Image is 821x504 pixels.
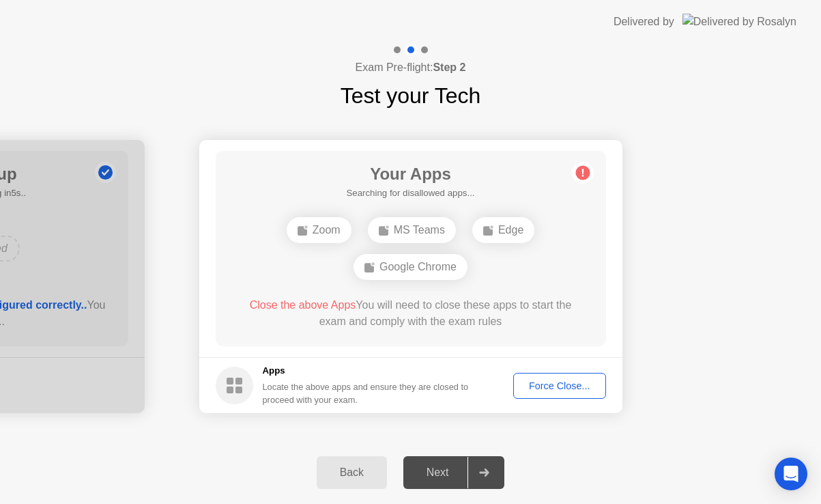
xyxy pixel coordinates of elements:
[775,458,807,490] div: Open Intercom Messenger
[317,456,387,489] button: Back
[403,456,505,489] button: Next
[614,14,674,30] div: Delivered by
[368,217,456,243] div: MS Teams
[472,217,534,243] div: Edge
[263,380,470,406] div: Locate the above apps and ensure they are closed to proceed with your exam.
[346,186,474,200] h5: Searching for disallowed apps...
[346,162,474,186] h1: Your Apps
[321,466,383,479] div: Back
[287,217,351,243] div: Zoom
[518,380,601,391] div: Force Close...
[354,254,467,280] div: Google Chrome
[513,373,606,399] button: Force Close...
[407,466,468,479] div: Next
[682,14,796,29] img: Delivered by Rosalyn
[341,79,481,112] h1: Test your Tech
[433,61,465,73] b: Step 2
[235,297,586,330] div: You will need to close these apps to start the exam and comply with the exam rules
[356,59,466,76] h4: Exam Pre-flight:
[250,299,356,311] span: Close the above Apps
[263,364,470,378] h5: Apps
